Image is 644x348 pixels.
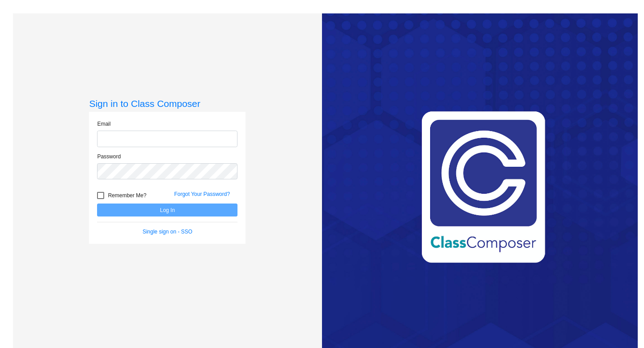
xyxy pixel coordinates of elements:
span: Remember Me? [108,190,146,201]
button: Log In [97,204,237,216]
a: Single sign on - SSO [143,229,192,235]
label: Email [97,120,110,128]
label: Password [97,153,121,161]
h3: Sign in to Class Composer [89,98,246,109]
a: Forgot Your Password? [174,191,230,197]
